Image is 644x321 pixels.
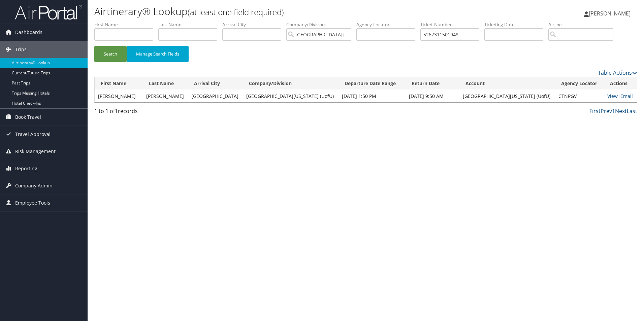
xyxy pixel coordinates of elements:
label: Company/Division [286,21,356,28]
label: Arrival City [222,21,286,28]
a: Table Actions [598,69,637,76]
th: Departure Date Range: activate to sort column ascending [339,77,406,90]
td: [GEOGRAPHIC_DATA] [188,90,243,102]
th: Arrival City: activate to sort column ascending [188,77,243,90]
td: [GEOGRAPHIC_DATA][US_STATE] (UofU) [243,90,339,102]
span: Dashboards [15,24,42,41]
td: [DATE] 1:50 PM [339,90,406,102]
td: [PERSON_NAME] [95,90,143,102]
a: View [607,93,618,99]
td: [PERSON_NAME] [143,90,188,102]
td: CTNPGV [555,90,604,102]
th: Return Date: activate to sort column ascending [406,77,459,90]
label: Agency Locator [356,21,420,28]
a: Last [627,107,637,115]
td: | [604,90,637,102]
span: Trips [15,41,27,58]
span: Employee Tools [15,194,50,211]
a: Email [620,93,633,99]
img: airportal-logo.png [15,4,82,20]
span: [PERSON_NAME] [589,10,631,17]
td: [DATE] 9:50 AM [406,90,459,102]
small: (at least one field required) [188,6,284,17]
div: 1 to 1 of records [94,107,223,118]
label: Last Name [158,21,222,28]
label: Ticket Number [420,21,484,28]
th: First Name: activate to sort column ascending [95,77,143,90]
button: Manage Search Fields [127,46,189,62]
a: [PERSON_NAME] [584,3,637,24]
span: 1 [115,107,118,115]
span: Reporting [15,160,37,177]
td: [GEOGRAPHIC_DATA][US_STATE] (UofU) [459,90,555,102]
label: Ticketing Date [484,21,548,28]
th: Agency Locator: activate to sort column ascending [555,77,604,90]
label: First Name [94,21,158,28]
button: Search [94,46,127,62]
label: Airline [548,21,618,28]
th: Company/Division [243,77,339,90]
span: Book Travel [15,109,41,126]
th: Account: activate to sort column ascending [459,77,555,90]
a: First [589,107,601,115]
a: 1 [612,107,615,115]
th: Last Name: activate to sort column ascending [143,77,188,90]
a: Next [615,107,627,115]
a: Prev [601,107,612,115]
h1: Airtinerary® Lookup [94,4,456,19]
span: Travel Approval [15,126,51,143]
th: Actions [604,77,637,90]
span: Company Admin [15,177,53,194]
span: Risk Management [15,143,56,160]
